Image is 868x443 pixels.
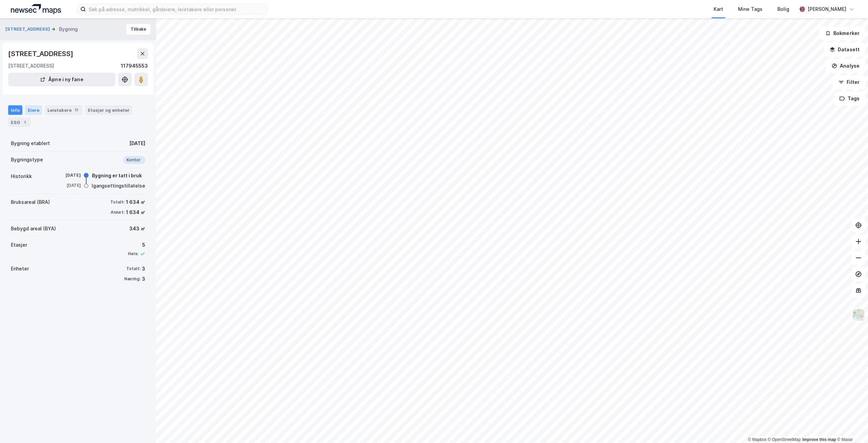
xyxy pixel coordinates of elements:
iframe: Chat Widget [834,410,868,443]
div: 1 [21,119,28,126]
img: logo.a4113a55bc3d86da70a041830d287a7e.svg [11,4,61,14]
div: Bebygd areal (BYA) [11,225,56,233]
div: Historikk [11,172,32,180]
div: Leietakere [45,105,82,115]
div: 5 [128,241,145,249]
div: 3 [142,275,145,283]
button: Tilbake [126,24,151,35]
div: [DATE] [54,172,81,178]
div: 11 [73,107,80,113]
div: Etasjer [11,241,27,249]
div: [DATE] [129,139,145,147]
div: Eiere [25,105,42,115]
div: Totalt: [126,266,140,271]
div: Enheter [11,265,29,273]
div: Bruksareal (BRA) [11,198,50,206]
div: 1 634 ㎡ [126,198,145,206]
div: 343 ㎡ [129,225,145,233]
div: Annet: [111,210,125,215]
div: Kart [714,5,723,13]
div: Bygningstype [11,156,43,164]
div: Heis: [128,251,138,256]
div: Næring: [124,276,140,282]
div: [STREET_ADDRESS] [8,62,54,70]
div: Bygning [59,25,78,33]
a: OpenStreetMap [768,437,801,442]
div: Igangsettingstillatelse [92,182,145,190]
div: Info [8,105,22,115]
div: 1 634 ㎡ [126,208,145,216]
div: [PERSON_NAME] [808,5,846,13]
button: Filter [833,75,865,89]
button: Bokmerker [819,26,865,40]
div: [STREET_ADDRESS] [8,48,75,59]
img: Z [852,308,865,321]
div: Mine Tags [738,5,762,13]
div: Kontrollprogram for chat [834,410,868,443]
a: Mapbox [748,437,767,442]
button: Åpne i ny fane [8,73,115,86]
button: Analyse [826,59,865,73]
div: Totalt: [110,199,125,205]
div: Etasjer og enheter [88,107,130,113]
div: ESG [8,118,31,127]
div: 117945553 [121,62,148,70]
button: Datasett [824,43,865,56]
div: Bygning etablert [11,139,50,147]
div: Bygning er tatt i bruk [92,172,142,180]
input: Søk på adresse, matrikkel, gårdeiere, leietakere eller personer [86,4,267,14]
div: 3 [142,265,145,273]
a: Improve this map [803,437,836,442]
div: Bolig [777,5,789,13]
div: [DATE] [54,182,81,189]
button: [STREET_ADDRESS] [5,26,51,33]
button: Tags [834,92,865,105]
